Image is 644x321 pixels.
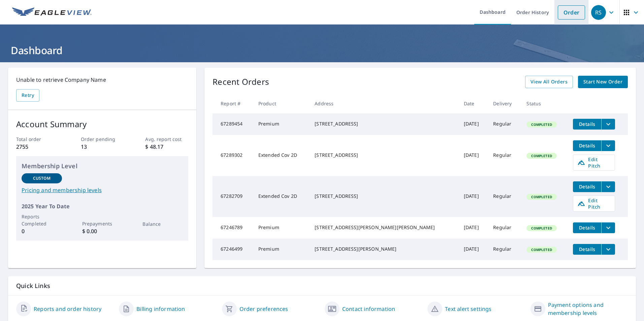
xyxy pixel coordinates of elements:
[81,136,124,143] p: Order pending
[342,305,395,313] a: Contact information
[527,226,556,230] span: Completed
[458,239,488,260] td: [DATE]
[22,213,62,227] p: Reports Completed
[525,76,573,88] a: View All Orders
[573,119,601,130] button: detailsBtn-67289454
[34,305,101,313] a: Reports and order history
[145,136,188,143] p: Avg. report cost
[213,113,253,135] td: 67289454
[253,239,309,260] td: Premium
[577,156,611,169] span: Edit Pitch
[548,301,628,317] a: Payment options and membership levels
[16,76,188,84] p: Unable to retrieve Company Name
[488,217,521,239] td: Regular
[145,143,188,151] p: $ 48.17
[8,43,636,57] h1: Dashboard
[213,176,253,217] td: 67282709
[253,217,309,239] td: Premium
[22,227,62,235] p: 0
[458,94,488,113] th: Date
[253,176,309,217] td: Extended Cov 2D
[253,113,309,135] td: Premium
[573,222,601,233] button: detailsBtn-67246789
[527,122,556,127] span: Completed
[577,121,597,127] span: Details
[601,181,615,192] button: filesDropdownBtn-67282709
[577,183,597,190] span: Details
[577,224,597,231] span: Details
[573,140,601,151] button: detailsBtn-67289302
[583,78,622,86] span: Start New Order
[16,118,188,130] p: Account Summary
[22,186,183,194] a: Pricing and membership levels
[488,135,521,176] td: Regular
[253,94,309,113] th: Product
[82,220,123,227] p: Prepayments
[445,305,491,313] a: Text alert settings
[22,162,183,171] p: Membership Level
[558,5,585,20] a: Order
[315,193,453,200] div: [STREET_ADDRESS]
[488,94,521,113] th: Delivery
[16,136,59,143] p: Total order
[577,142,597,149] span: Details
[521,94,568,113] th: Status
[142,220,183,227] p: Balance
[16,89,39,102] button: Retry
[577,197,611,210] span: Edit Pitch
[16,143,59,151] p: 2755
[527,153,556,158] span: Completed
[239,305,288,313] a: Order preferences
[458,176,488,217] td: [DATE]
[577,246,597,252] span: Details
[601,222,615,233] button: filesDropdownBtn-67246789
[458,135,488,176] td: [DATE]
[578,76,628,88] a: Start New Order
[82,227,123,235] p: $ 0.00
[253,135,309,176] td: Extended Cov 2D
[22,202,183,210] p: 2025 Year To Date
[601,244,615,255] button: filesDropdownBtn-67246499
[315,120,453,127] div: [STREET_ADDRESS]
[81,143,124,151] p: 13
[573,244,601,255] button: detailsBtn-67246499
[315,152,453,158] div: [STREET_ADDRESS]
[12,7,92,17] img: EV Logo
[213,217,253,239] td: 67246789
[458,113,488,135] td: [DATE]
[488,113,521,135] td: Regular
[573,195,615,212] a: Edit Pitch
[22,91,34,100] span: Retry
[16,282,628,290] p: Quick Links
[591,5,606,20] div: RS
[573,154,615,171] a: Edit Pitch
[315,224,453,231] div: [STREET_ADDRESS][PERSON_NAME][PERSON_NAME]
[530,78,568,86] span: View All Orders
[309,94,458,113] th: Address
[488,239,521,260] td: Regular
[527,194,556,199] span: Completed
[601,140,615,151] button: filesDropdownBtn-67289302
[213,76,269,88] p: Recent Orders
[33,175,51,181] p: Custom
[601,119,615,130] button: filesDropdownBtn-67289454
[527,247,556,252] span: Completed
[315,246,453,252] div: [STREET_ADDRESS][PERSON_NAME]
[136,305,185,313] a: Billing information
[488,176,521,217] td: Regular
[213,135,253,176] td: 67289302
[213,239,253,260] td: 67246499
[458,217,488,239] td: [DATE]
[213,94,253,113] th: Report #
[573,181,601,192] button: detailsBtn-67282709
